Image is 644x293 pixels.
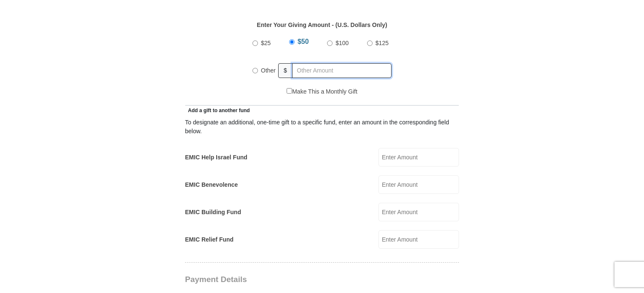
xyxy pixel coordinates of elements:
input: Make This a Monthly Gift [287,88,292,94]
label: EMIC Building Fund [185,208,241,217]
label: Make This a Monthly Gift [287,87,357,96]
input: Enter Amount [378,175,459,194]
label: EMIC Relief Fund [185,235,233,244]
h3: Payment Details [185,275,400,285]
span: $125 [376,40,389,46]
span: $50 [298,38,309,45]
div: To designate an additional, one-time gift to a specific fund, enter an amount in the correspondin... [185,118,459,136]
strong: Enter Your Giving Amount - (U.S. Dollars Only) [257,22,387,28]
span: Add a gift to another fund [185,108,250,113]
span: Other [261,67,276,74]
label: EMIC Benevolence [185,180,238,189]
input: Other Amount [292,63,392,78]
input: Enter Amount [378,148,459,167]
label: EMIC Help Israel Fund [185,153,247,162]
span: $100 [335,40,349,46]
span: $ [278,63,292,78]
input: Enter Amount [378,230,459,249]
input: Enter Amount [378,203,459,221]
span: $25 [261,40,271,46]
